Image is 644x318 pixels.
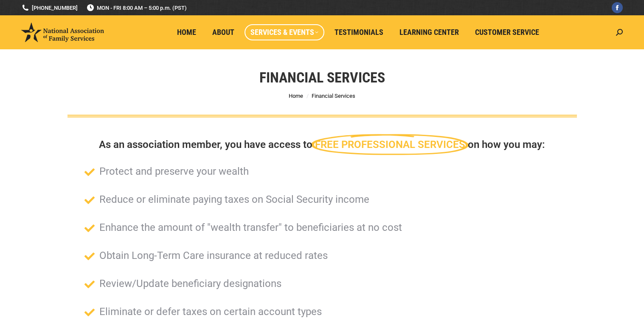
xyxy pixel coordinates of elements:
span: Review/Update beneficiary designations [97,276,281,291]
span: Services & Events [250,28,318,37]
a: Learning Center [394,24,465,40]
a: Customer Service [469,24,545,40]
a: [PHONE_NUMBER] [21,4,78,12]
span: Protect and preserve your wealth [97,164,249,179]
span: Financial Services [312,93,355,99]
span: MON - FRI 8:00 AM – 5:00 p.m. (PST) [86,4,187,12]
span: As an association member, you have access to [99,139,312,150]
span: Reduce or eliminate paying taxes on Social Security income [97,192,369,207]
h1: Financial Services [259,68,385,87]
span: Home [177,28,196,37]
span: on how you may: [468,139,545,150]
a: Facebook page opens in new window [612,2,623,13]
span: Enhance the amount of "wealth transfer" to beneficiaries at no cost [97,220,402,235]
span: Testimonials [335,28,383,37]
span: Obtain Long-Term Care insurance at reduced rates [97,248,328,263]
a: About [206,24,240,40]
span: Customer Service [475,28,539,37]
a: Testimonials [329,24,389,40]
span: FREE PROFESSIONAL SERVICES [315,139,465,151]
a: Home [289,93,303,99]
a: Home [171,24,202,40]
span: About [212,28,234,37]
img: National Association of Family Services [21,23,104,42]
span: Learning Center [399,28,459,37]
